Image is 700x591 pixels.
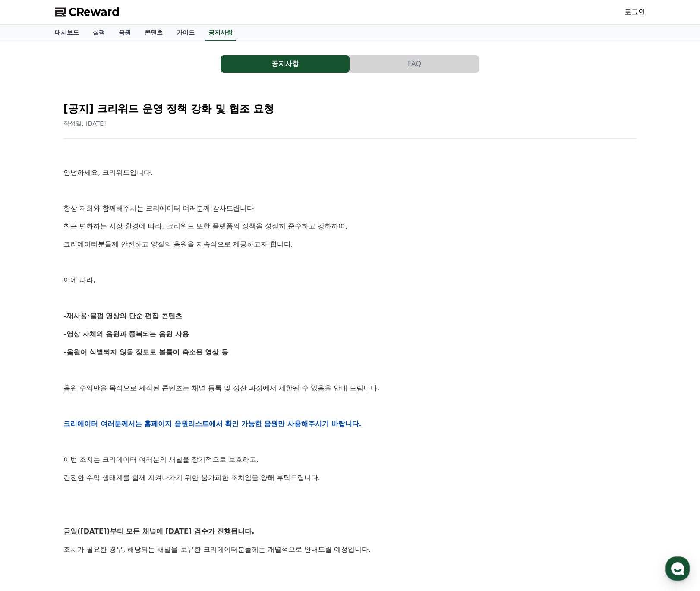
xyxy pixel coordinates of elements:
[624,7,645,17] a: 로그인
[63,527,254,535] u: 금일([DATE])부터 모든 채널에 [DATE] 검수가 진행됩니다.
[27,287,32,294] span: 홈
[69,5,120,19] span: CReward
[79,287,89,294] span: 대화
[55,5,120,19] a: CReward
[63,472,637,484] p: 건전한 수익 생태계를 함께 지켜나가기 위한 불가피한 조치임을 양해 부탁드립니다.
[350,55,479,73] a: FAQ
[63,275,637,286] p: 이에 따라,
[63,203,637,214] p: 항상 저희와 함께해주시는 크리에이터 여러분께 감사드립니다.
[63,312,182,320] strong: -재사용·불펌 영상의 단순 편집 콘텐츠
[63,167,637,178] p: 안녕하세요, 크리워드입니다.
[205,25,236,41] a: 공지사항
[63,221,637,232] p: 최근 변화하는 시장 환경에 따라, 크리워드 또한 플랫폼의 정책을 성실히 준수하고 강화하여,
[63,544,637,555] p: 조치가 필요한 경우, 해당되는 채널을 보유한 크리에이터분들께는 개별적으로 안내드릴 예정입니다.
[133,287,144,294] span: 설정
[86,25,112,41] a: 실적
[3,274,57,295] a: 홈
[112,25,138,41] a: 음원
[63,454,637,465] p: 이번 조치는 크리에이터 여러분의 채널을 장기적으로 보호하고,
[63,102,637,116] h2: [공지] 크리워드 운영 정책 강화 및 협조 요청
[63,382,637,394] p: 음원 수익만을 목적으로 제작된 콘텐츠는 채널 등록 및 정산 과정에서 제한될 수 있음을 안내 드립니다.
[63,348,228,356] strong: -음원이 식별되지 않을 정도로 볼륨이 축소된 영상 등
[63,239,637,250] p: 크리에이터분들께 안전하고 양질의 음원을 지속적으로 제공하고자 합니다.
[138,25,170,41] a: 콘텐츠
[170,25,202,41] a: 가이드
[48,25,86,41] a: 대시보드
[63,120,106,127] span: 작성일: [DATE]
[63,420,362,428] strong: 크리에이터 여러분께서는 홈페이지 음원리스트에서 확인 가능한 음원만 사용해주시기 바랍니다.
[57,274,111,295] a: 대화
[221,55,350,73] button: 공지사항
[63,330,189,338] strong: -영상 자체의 음원과 중복되는 음원 사용
[111,274,166,295] a: 설정
[350,55,479,73] button: FAQ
